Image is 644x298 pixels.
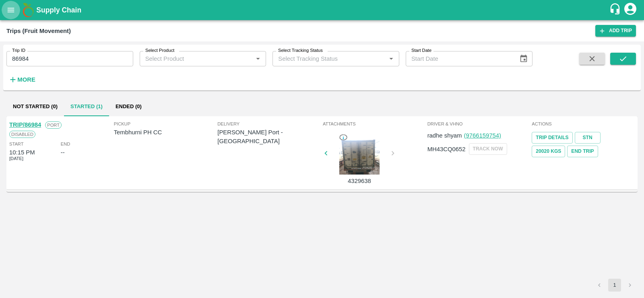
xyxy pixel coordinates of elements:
button: Tracking Url [567,146,598,157]
p: 4329638 [329,177,390,185]
span: Disabled [9,131,35,138]
input: Enter Trip ID [6,51,133,66]
span: Port [45,121,62,129]
label: Trip ID [12,47,25,54]
button: Not Started (0) [6,97,64,116]
a: Supply Chain [36,4,609,16]
a: STN [575,132,601,144]
button: Open [253,53,263,64]
a: Add Trip [595,25,636,37]
span: Driver & VHNo [427,120,530,127]
span: radhe shyam [427,132,462,139]
label: Select Tracking Status [278,47,323,54]
span: Start [9,140,23,148]
button: Ended (0) [109,97,148,116]
button: Started (1) [64,97,109,116]
a: Trip Details [532,132,572,144]
span: [DATE] [9,155,23,162]
span: Delivery [217,120,321,127]
nav: pagination navigation [592,279,638,292]
img: logo [20,2,36,18]
span: End [61,140,70,148]
p: [PERSON_NAME] Port - [GEOGRAPHIC_DATA] [217,128,321,146]
strong: More [17,76,35,83]
b: Supply Chain [36,6,81,14]
p: MH43CQ0652 [427,145,466,154]
span: Pickup [114,120,218,127]
div: account of current user [623,2,638,18]
button: open drawer [2,1,20,19]
input: Select Product [142,53,251,64]
div: -- [61,148,65,157]
div: customer-support [609,3,623,17]
span: Actions [532,120,635,127]
button: Open [386,53,396,64]
button: More [6,73,37,86]
a: (9766159754) [464,132,501,139]
div: 10:15 PM [9,148,35,157]
span: Attachments [323,120,426,127]
button: page 1 [608,279,621,292]
a: TRIP/86984 [9,121,41,128]
input: Select Tracking Status [275,53,373,64]
div: Trips (Fruit Movement) [6,26,71,36]
input: Start Date [406,51,513,66]
button: 20020 Kgs [532,146,565,157]
button: Choose date [516,51,531,66]
label: Start Date [411,47,431,54]
p: Tembhurni PH CC [114,128,218,137]
label: Select Product [145,47,174,54]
